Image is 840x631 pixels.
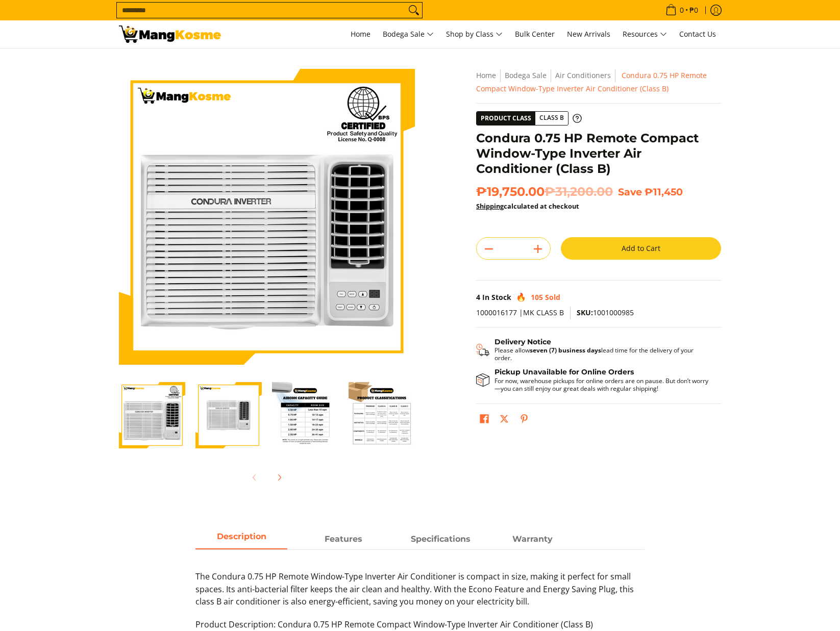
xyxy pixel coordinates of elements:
h1: Condura 0.75 HP Remote Compact Window-Type Inverter Air Conditioner (Class B) [476,131,721,176]
a: Home [476,70,496,80]
a: Description [195,530,287,549]
button: Subtract [477,241,501,257]
a: Description 1 [298,530,389,549]
button: Next [268,466,290,489]
span: 4 [476,292,480,302]
img: Condura 0.75 HP Remote Compact Window-Type Inverter Air Conditioner (Class B)-4 [349,382,415,448]
del: ₱31,200.00 [545,184,613,199]
a: Bodega Sale [505,70,547,80]
strong: calculated at checkout [476,201,579,211]
span: ₱11,450 [645,186,683,198]
a: Pin on Pinterest [517,412,531,429]
img: condura-window-type-inverter-aircon-full-view-mang-kosme [195,383,262,448]
a: Description 3 [486,530,578,549]
span: Features [298,530,389,548]
a: Air Conditioners [555,70,611,80]
button: Add [526,241,550,257]
span: SKU: [577,308,593,317]
span: Condura 0.75 HP Remote Compact Window-Type Inverter Air Conditioner (Class B) [476,70,707,93]
a: Home [345,20,376,48]
span: 0 [678,7,685,14]
span: Bodega Sale [383,28,434,41]
img: Condura 0.75 HP Remote Compact Window-Type Inverter Air Conditioner (Class B)-1 [119,382,185,448]
a: Shipping [476,201,504,211]
strong: Warranty [512,534,553,544]
a: Bodega Sale [378,20,439,48]
a: Share on Facebook [477,412,491,429]
span: Sold [545,292,560,302]
img: Condura 0.75 HP Remote Compact Window-Type Inverter Air Conditioner (Class B) [119,69,415,365]
strong: seven (7) business days [530,346,601,355]
span: Contact Us [679,29,716,39]
a: Shop by Class [441,20,508,48]
a: Post on X [497,412,511,429]
a: Description 2 [394,530,486,549]
span: New Arrivals [567,29,610,39]
span: Home [351,29,370,39]
span: Description [195,530,287,548]
span: Resources [623,28,667,41]
img: Condura Remote Inverter Aircon 0.75 HP - Class B l Mang Kosme [119,26,221,43]
p: For now, warehouse pickups for online orders are on pause. But don’t worry—you can still enjoy ou... [495,377,711,392]
img: Condura 0.75 HP Remote Compact Window-Type Inverter Air Conditioner (Class B)-3 [272,382,338,448]
span: 105 [531,292,543,302]
nav: Breadcrumbs [476,69,721,95]
strong: Delivery Notice [495,337,551,346]
nav: Main Menu [231,20,721,48]
a: Contact Us [674,20,721,48]
a: New Arrivals [562,20,615,48]
p: The Condura 0.75 HP Remote Window-Type Inverter Air Conditioner is compact in size, making it per... [195,570,645,618]
span: Shop by Class [446,28,503,41]
a: Bulk Center [510,20,560,48]
span: 1001000985 [577,308,634,317]
a: Resources [617,20,672,48]
button: Add to Cart [561,237,721,260]
p: Please allow lead time for the delivery of your order. [495,346,711,362]
button: Search [406,3,422,18]
span: Specifications [394,530,486,548]
span: Bulk Center [515,29,555,39]
span: ₱0 [688,7,700,14]
button: Shipping & Delivery [476,338,711,362]
span: Save [618,186,642,198]
span: Product Class [477,112,535,125]
span: In Stock [482,292,511,302]
strong: Pickup Unavailable for Online Orders [495,367,634,376]
span: • [662,5,701,16]
span: Class B [535,112,568,124]
span: 1000016177 |MK CLASS B [476,308,564,317]
a: Product Class Class B [476,111,582,125]
span: ₱19,750.00 [476,184,613,199]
